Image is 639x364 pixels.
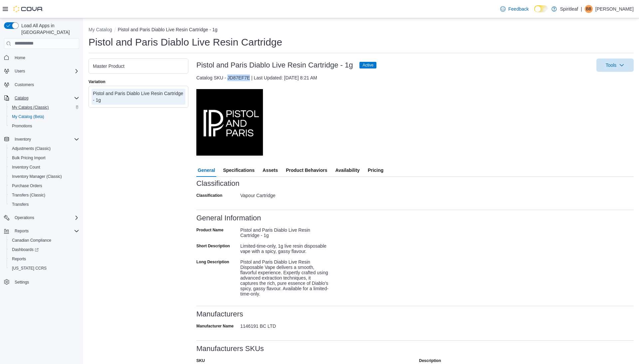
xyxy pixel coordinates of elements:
[534,5,548,12] input: Dark Mode
[196,227,223,233] label: Product Name
[15,228,29,234] span: Reports
[196,214,261,222] h3: General Information
[9,191,79,199] span: Transfers (Classic)
[7,264,82,273] button: [US_STATE] CCRS
[9,113,79,121] span: My Catalog (Beta)
[15,280,29,285] span: Settings
[12,54,28,62] a: Home
[12,94,31,102] button: Catalog
[12,266,47,271] span: [US_STATE] CCRS
[240,241,329,254] div: Limited-time-only, 1g live resin disposable vape with a spicy, gassy flavour.
[9,182,79,190] span: Purchase Orders
[15,55,25,61] span: Home
[12,67,28,75] button: Users
[89,27,112,32] button: My Catalog
[12,247,39,252] span: Dashboards
[12,202,29,207] span: Transfers
[7,153,82,163] button: Bulk Pricing Import
[9,246,41,254] a: Dashboards
[196,323,234,329] label: Manufacturer Name
[12,183,42,188] span: Purchase Orders
[223,164,255,177] span: Specifications
[12,227,79,235] span: Reports
[9,200,79,208] span: Transfers
[286,164,327,177] span: Product Behaviors
[9,163,43,171] a: Inventory Count
[9,145,53,153] a: Adjustments (Classic)
[196,358,205,363] label: SKU
[12,80,79,89] span: Customers
[7,254,82,264] button: Reports
[12,81,37,89] a: Customers
[9,200,31,208] a: Transfers
[12,238,51,243] span: Canadian Compliance
[12,146,51,151] span: Adjustments (Classic)
[196,61,353,69] h3: Pistol and Paris Diablo Live Resin Cartridge - 1g
[12,135,34,143] button: Inventory
[15,137,31,142] span: Inventory
[89,26,634,34] nav: An example of EuiBreadcrumbs
[368,164,383,177] span: Pricing
[9,255,29,263] a: Reports
[12,278,79,286] span: Settings
[15,215,34,220] span: Operations
[9,191,48,199] a: Transfers (Classic)
[12,135,79,143] span: Inventory
[9,236,54,244] a: Canadian Compliance
[606,62,617,68] span: Tools
[7,236,82,245] button: Canadian Compliance
[596,59,634,72] button: Tools
[7,181,82,190] button: Purchase Orders
[263,164,278,177] span: Assets
[1,66,82,76] button: Users
[498,2,531,16] a: Feedback
[1,135,82,144] button: Inventory
[12,165,40,170] span: Inventory Count
[9,145,79,153] span: Adjustments (Classic)
[9,154,79,162] span: Bulk Pricing Import
[9,236,79,244] span: Canadian Compliance
[595,5,634,13] p: [PERSON_NAME]
[9,182,45,190] a: Purchase Orders
[12,105,49,110] span: My Catalog (Classic)
[93,63,184,69] div: Master Product
[198,164,215,177] span: General
[9,103,79,111] span: My Catalog (Classic)
[19,22,79,36] span: Load All Apps in [GEOGRAPHIC_DATA]
[560,5,578,13] p: Spiritleaf
[9,154,48,162] a: Bulk Pricing Import
[1,80,82,89] button: Customers
[7,200,82,209] button: Transfers
[15,95,28,101] span: Catalog
[118,27,218,32] button: Pistol and Paris Diablo Live Resin Cartridge - 1g
[7,144,82,153] button: Adjustments (Classic)
[12,114,44,119] span: My Catalog (Beta)
[4,50,79,304] nav: Complex example
[12,227,31,235] button: Reports
[9,122,79,130] span: Promotions
[89,36,282,49] h1: Pistol and Paris Diablo Live Resin Cartridge
[7,190,82,200] button: Transfers (Classic)
[335,164,359,177] span: Availability
[12,94,79,102] span: Catalog
[9,173,79,181] span: Inventory Manager (Classic)
[12,174,62,179] span: Inventory Manager (Classic)
[359,62,376,68] span: Active
[12,214,37,222] button: Operations
[581,5,582,13] p: |
[13,6,43,12] img: Cova
[12,256,26,262] span: Reports
[7,172,82,181] button: Inventory Manager (Classic)
[9,122,35,130] a: Promotions
[9,264,79,272] span: Washington CCRS
[585,5,593,13] div: Bobby B
[1,93,82,103] button: Catalog
[240,190,329,198] div: Vapour Cartridge
[12,192,45,198] span: Transfers (Classic)
[9,113,47,121] a: My Catalog (Beta)
[1,53,82,62] button: Home
[12,214,79,222] span: Operations
[419,358,441,363] label: Description
[1,226,82,236] button: Reports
